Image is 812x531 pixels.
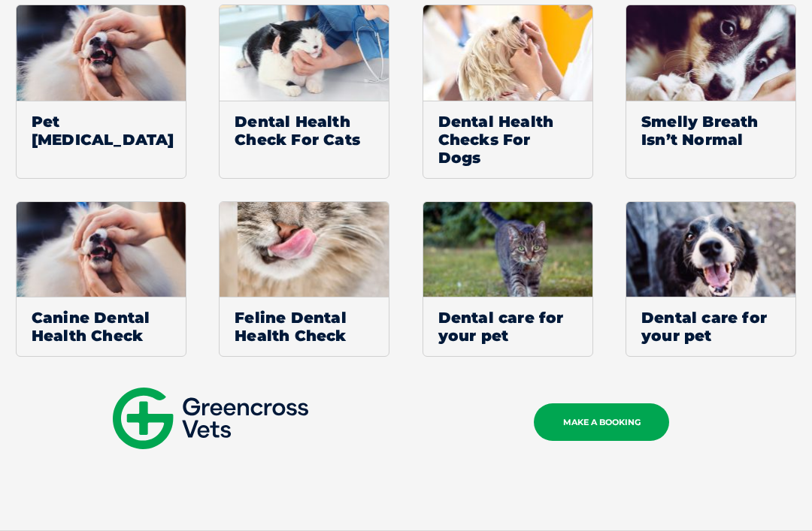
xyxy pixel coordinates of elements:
[423,101,592,179] span: Dental Health Checks For Dogs
[423,5,593,180] a: Dental Health Checks For Dogs
[16,5,186,180] a: Pet [MEDICAL_DATA]
[17,101,186,161] span: Pet [MEDICAL_DATA]
[626,202,796,358] a: Dental care for your pet
[534,404,669,442] a: MAKE A BOOKING
[626,5,796,180] a: Smelly Breath Isn’t Normal
[626,101,795,161] span: Smelly Breath Isn’t Normal
[220,297,389,357] span: Feline Dental Health Check
[17,297,186,357] span: Canine Dental Health Check
[113,388,308,450] img: gxv-logo-mobile.svg
[219,202,389,358] a: Feline Dental Health Check
[16,202,186,358] a: Canine Dental Health Check
[219,5,389,180] a: Dental Health Check For Cats
[220,101,389,161] span: Dental Health Check For Cats
[626,297,795,357] span: Dental care for your pet
[423,297,592,357] span: Dental care for your pet
[423,202,593,358] a: Dental care for your pet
